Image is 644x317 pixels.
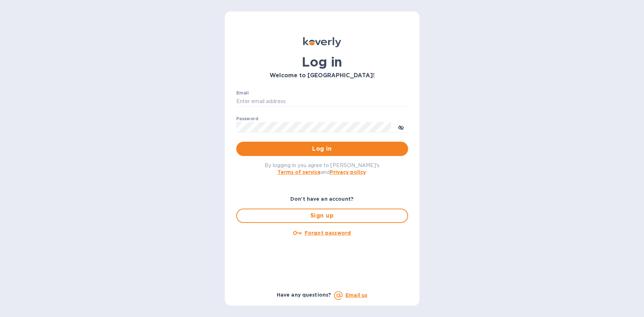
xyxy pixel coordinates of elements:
label: Email [236,91,249,95]
label: Password [236,117,258,121]
h3: Welcome to [GEOGRAPHIC_DATA]! [236,72,408,79]
b: Don't have an account? [290,196,354,202]
a: Terms of service [277,169,321,175]
span: Sign up [243,211,402,220]
b: Have any questions? [277,292,331,298]
img: Koverly [303,37,341,47]
span: By logging in you agree to [PERSON_NAME]'s and . [265,162,379,175]
span: Log in [242,145,402,153]
button: Sign up [236,209,408,223]
u: Forgot password [305,230,351,236]
a: Privacy policy [330,169,366,175]
button: Log in [236,142,408,156]
button: toggle password visibility [394,120,408,134]
h1: Log in [236,54,408,69]
a: Email us [345,292,367,298]
input: Enter email address [236,96,408,107]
